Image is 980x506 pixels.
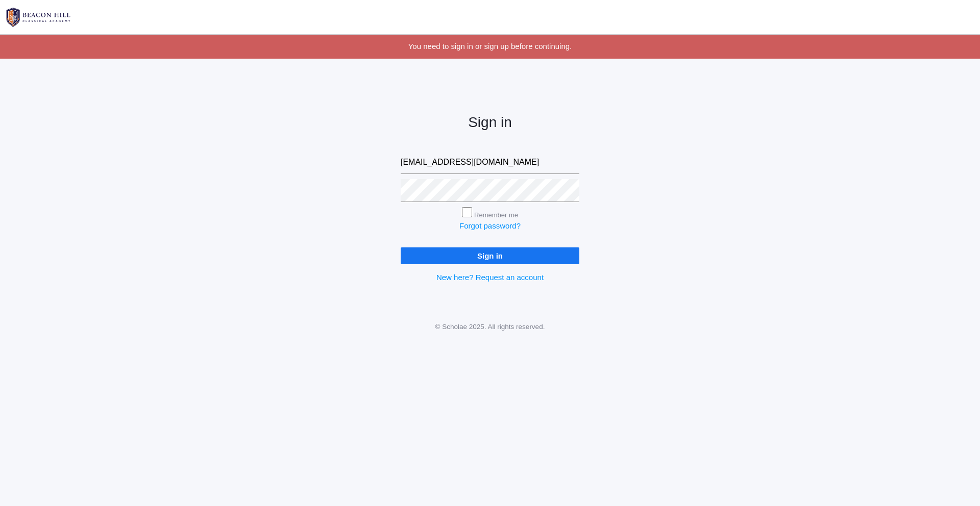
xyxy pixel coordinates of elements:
[474,211,518,219] label: Remember me
[401,151,579,174] input: Email address
[401,247,579,264] input: Sign in
[459,221,521,230] a: Forgot password?
[436,273,544,282] a: New here? Request an account
[401,115,579,131] h2: Sign in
